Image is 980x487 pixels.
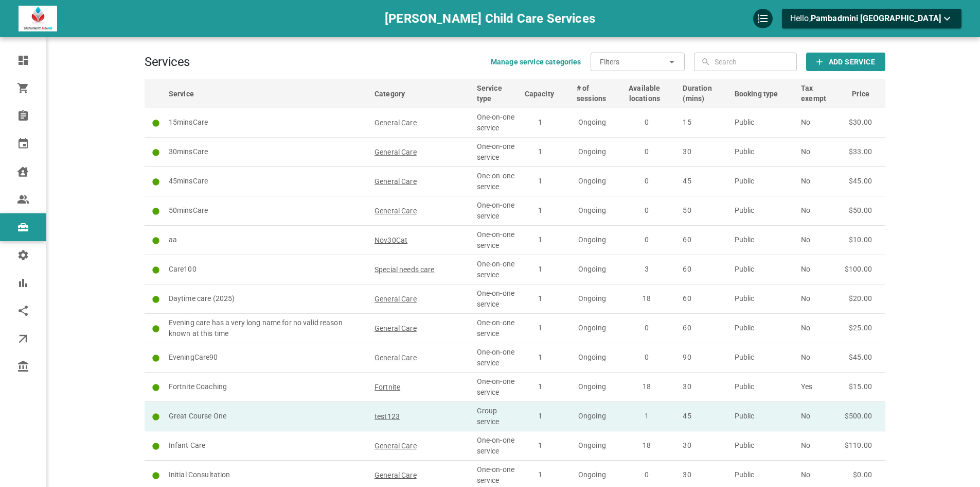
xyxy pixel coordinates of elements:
[519,323,561,333] p: 1
[571,264,613,275] p: Ongoing
[801,381,840,392] p: Yes
[152,266,161,275] svg: Active
[845,441,872,449] span: $110.00
[735,381,792,392] p: Public
[152,354,161,363] svg: Active
[577,83,619,104] span: # of sessions
[491,58,581,66] b: Manage service categories
[683,381,725,392] p: 30
[519,440,561,451] p: 1
[169,117,365,128] p: 15minsCare
[801,146,840,157] p: No
[735,146,792,157] p: Public
[801,264,840,275] p: No
[375,206,417,216] span: General Care
[571,234,613,245] p: Ongoing
[169,440,365,451] p: Infant Care
[477,347,515,368] p: One-on-one service
[849,236,872,244] span: $10.00
[624,234,669,245] p: 0
[169,176,365,187] p: 45minsCare
[715,53,794,71] input: Search
[683,176,725,187] p: 45
[169,205,365,216] p: 50minsCare
[683,83,725,104] span: Duration (mins)
[624,411,669,422] p: 1
[375,147,417,157] span: General Care
[375,89,418,99] span: Category
[624,440,669,451] p: 18
[145,55,190,69] h1: Services
[683,440,725,451] p: 30
[811,13,941,23] span: Pambadmini [GEOGRAPHIC_DATA]
[624,205,669,216] p: 0
[829,56,875,69] b: Add Service
[519,411,561,422] p: 1
[801,469,840,480] p: No
[571,440,613,451] p: Ongoing
[152,237,161,245] svg: Active
[571,411,613,422] p: Ongoing
[152,383,161,392] svg: Active
[375,176,417,187] span: General Care
[624,293,669,304] p: 18
[152,413,161,422] svg: Active
[624,323,669,333] p: 0
[852,89,883,99] span: Price
[683,117,725,128] p: 15
[385,9,595,28] h6: [PERSON_NAME] Child Care Services
[169,469,365,480] p: Initial Consultation
[753,9,773,28] div: QuickStart Guide
[375,352,417,363] span: General Care
[849,177,872,185] span: $45.00
[375,441,417,451] span: General Care
[683,205,725,216] p: 50
[801,176,840,187] p: No
[152,325,161,333] svg: Active
[683,411,725,422] p: 45
[849,118,872,126] span: $30.00
[169,234,365,245] p: aa
[735,176,792,187] p: Public
[477,141,515,163] p: One-on-one service
[683,352,725,363] p: 90
[519,117,561,128] p: 1
[849,353,872,361] span: $45.00
[801,440,840,451] p: No
[152,295,161,304] svg: Active
[477,259,515,280] p: One-on-one service
[624,352,669,363] p: 0
[19,6,57,31] img: company-logo
[519,293,561,304] p: 1
[375,117,417,128] span: General Care
[683,293,725,304] p: 60
[801,323,840,333] p: No
[477,200,515,222] p: One-on-one service
[152,442,161,451] svg: Active
[571,146,613,157] p: Ongoing
[375,411,400,422] span: test123
[624,381,669,392] p: 18
[477,171,515,192] p: One-on-one service
[519,205,561,216] p: 1
[519,176,561,187] p: 1
[849,324,872,332] span: $25.00
[571,323,613,333] p: Ongoing
[735,89,792,99] span: Booking type
[683,146,725,157] p: 30
[477,288,515,310] p: One-on-one service
[782,9,961,28] button: Hello,Pambadmini [GEOGRAPHIC_DATA]
[806,53,885,71] button: Add Service
[571,205,613,216] p: Ongoing
[152,148,161,157] svg: Active
[629,83,673,104] span: Available locations
[571,176,613,187] p: Ongoing
[624,264,669,275] p: 3
[152,207,161,216] svg: Active
[735,264,792,275] p: Public
[571,352,613,363] p: Ongoing
[169,146,365,157] p: 30minsCare
[845,265,872,273] span: $100.00
[735,234,792,245] p: Public
[624,117,669,128] p: 0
